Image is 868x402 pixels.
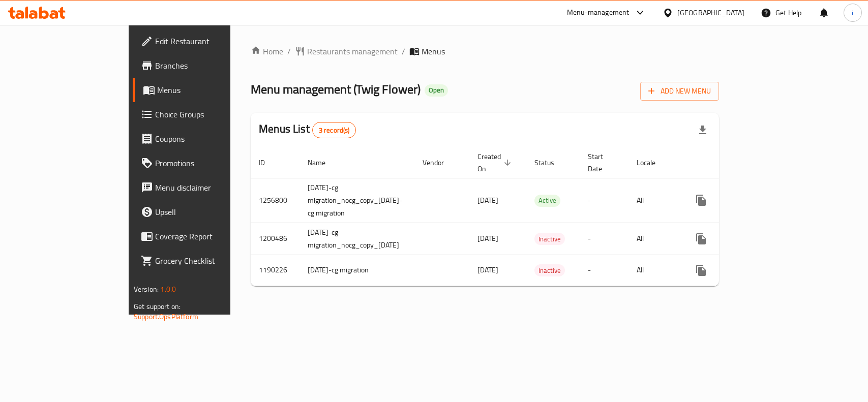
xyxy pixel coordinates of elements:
span: 3 record(s) [313,126,356,135]
button: more [689,188,713,212]
span: Add New Menu [648,85,711,98]
span: Choice Groups [155,108,265,120]
span: Created On [477,150,514,175]
nav: breadcrumb [251,45,719,57]
a: Menus [133,78,274,102]
td: - [580,255,628,286]
span: Status [534,157,567,169]
button: more [689,258,713,283]
button: Change Status [713,188,738,212]
div: [GEOGRAPHIC_DATA] [677,7,744,18]
span: Name [308,157,339,169]
td: [DATE]-cg migration [300,255,414,286]
span: Menu management ( Twig Flower ) [251,78,421,101]
span: Get support on: [134,300,181,313]
td: - [580,178,628,223]
span: Menus [422,45,445,57]
span: Version: [134,283,159,296]
a: Branches [133,53,274,78]
span: Menus [157,84,265,96]
span: Grocery Checklist [155,255,265,267]
span: Locale [637,157,669,169]
span: Branches [155,59,265,72]
button: Change Status [713,227,738,251]
a: Edit Restaurant [133,29,274,53]
div: Total records count [312,122,356,138]
a: Restaurants management [295,45,398,57]
div: Inactive [534,264,565,276]
div: Active [534,195,560,207]
a: Coupons [133,127,274,151]
span: Upsell [155,206,265,218]
table: enhanced table [251,147,795,286]
td: 1190226 [251,255,300,286]
span: Edit Restaurant [155,35,265,47]
div: Menu-management [567,7,630,19]
a: Menu disclaimer [133,175,274,200]
span: [DATE] [477,232,498,245]
span: Inactive [534,233,565,245]
button: more [689,227,713,251]
li: / [402,45,405,57]
td: [DATE]-cg migration_nocg_copy_[DATE] [300,223,414,255]
span: Vendor [423,157,457,169]
span: [DATE] [477,263,498,276]
li: / [287,45,291,57]
div: Open [425,84,448,97]
span: 1.0.0 [160,283,176,296]
a: Upsell [133,200,274,224]
span: Restaurants management [307,45,398,57]
a: Coverage Report [133,224,274,249]
span: Promotions [155,157,265,169]
h2: Menus List [259,121,356,138]
th: Actions [681,147,795,178]
span: Coverage Report [155,230,265,242]
a: Support.OpsPlatform [134,310,198,323]
td: All [628,223,681,255]
span: Menu disclaimer [155,181,265,194]
span: Start Date [588,150,616,175]
a: Choice Groups [133,102,274,127]
td: 1200486 [251,223,300,255]
div: Export file [691,118,715,142]
span: i [852,7,853,18]
span: Open [425,86,448,95]
span: ID [259,157,278,169]
a: Grocery Checklist [133,249,274,273]
td: [DATE]-cg migration_nocg_copy_[DATE]-cg migration [300,178,414,223]
span: Active [534,195,560,206]
span: [DATE] [477,194,498,207]
button: Change Status [713,258,738,283]
span: Coupons [155,133,265,145]
a: Promotions [133,151,274,175]
td: - [580,223,628,255]
td: 1256800 [251,178,300,223]
span: Inactive [534,265,565,276]
div: Inactive [534,233,565,245]
button: Add New Menu [640,82,719,101]
td: All [628,178,681,223]
td: All [628,255,681,286]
